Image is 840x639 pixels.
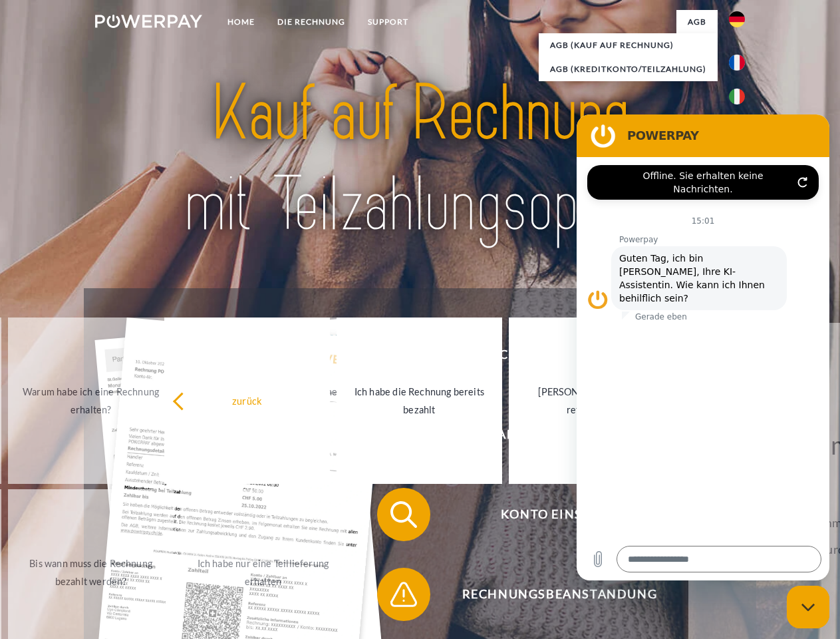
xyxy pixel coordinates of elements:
img: it [729,89,745,105]
span: Konto einsehen [396,488,722,541]
img: title-powerpay_de.svg [127,64,713,255]
div: [PERSON_NAME] wurde retourniert [517,383,666,419]
span: Rechnungsbeanstandung [396,568,722,621]
img: de [729,11,745,27]
img: fr [729,55,745,71]
div: Ich habe die Rechnung bereits bezahlt [345,383,494,419]
div: Bis wann muss die Rechnung bezahlt werden? [16,554,166,590]
img: qb_warning.svg [387,578,420,611]
a: AGB (Kauf auf Rechnung) [539,33,718,57]
a: agb [676,10,718,34]
img: qb_search.svg [387,498,420,531]
div: Ich habe nur eine Teillieferung erhalten [188,554,338,590]
a: DIE RECHNUNG [266,10,356,34]
img: logo-powerpay-white.svg [95,15,202,28]
div: Warum habe ich eine Rechnung erhalten? [16,383,166,419]
button: Rechnungsbeanstandung [377,568,723,621]
a: Home [216,10,266,34]
a: SUPPORT [356,10,420,34]
a: AGB (Kreditkonto/Teilzahlung) [539,57,718,81]
div: zurück [172,391,322,409]
button: Konto einsehen [377,488,723,541]
iframe: Schaltfläche zum Öffnen des Messaging-Fensters; Konversation läuft [787,586,829,628]
iframe: Messaging-Fenster [577,114,829,580]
